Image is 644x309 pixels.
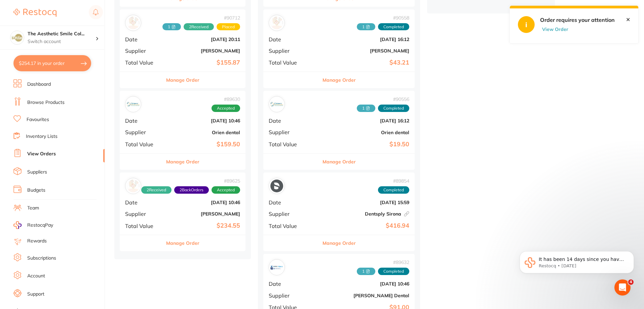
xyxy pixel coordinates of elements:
[167,48,240,53] b: [PERSON_NAME]
[167,118,240,123] b: [DATE] 10:46
[217,23,240,31] span: Placed
[323,154,356,170] button: Manage Order
[125,141,162,147] span: Total Value
[357,268,375,275] span: Received
[357,23,375,31] span: Received
[212,105,240,112] span: Accepted
[167,222,240,229] b: $234.55
[319,211,409,217] b: Dentsply Sirona
[319,200,409,205] b: [DATE] 15:59
[125,60,162,66] span: Total Value
[166,72,199,88] button: Manage Order
[628,279,634,285] span: 4
[167,37,240,42] b: [DATE] 20:11
[125,48,162,54] span: Supplier
[10,31,24,44] img: The Aesthetic Smile Collective
[378,23,409,31] span: Completed
[13,221,22,229] img: RestocqPay
[509,237,644,291] iframe: Intercom notifications message
[13,5,56,21] a: Restocq Logo
[127,180,140,192] img: Adam Dental
[626,16,630,23] a: Close this notification
[269,60,314,66] span: Total Value
[27,222,53,229] span: RestocqPay
[319,118,409,123] b: [DATE] 16:12
[270,180,283,192] img: Dentsply Sirona
[319,130,409,135] b: Orien dental
[167,211,240,217] b: [PERSON_NAME]
[125,211,162,217] span: Supplier
[125,118,162,124] span: Date
[28,38,96,45] p: Switch account
[13,9,56,17] img: Restocq Logo
[125,223,162,229] span: Total Value
[269,199,314,205] span: Date
[184,23,214,31] span: Received
[319,37,409,42] b: [DATE] 16:12
[614,279,631,296] iframe: Intercom live chat
[166,235,199,251] button: Manage Order
[127,16,140,29] img: Henry Schein Halas
[319,141,409,148] b: $19.50
[378,105,409,112] span: Completed
[28,31,96,37] h4: The Aesthetic Smile Collective
[162,23,181,31] span: Received
[269,36,314,42] span: Date
[162,15,240,21] span: # 90712
[166,154,199,170] button: Manage Order
[357,96,409,102] span: # 90556
[27,255,56,262] a: Subscriptions
[357,105,375,112] span: Received
[27,169,47,176] a: Suppliers
[27,238,47,244] a: Rewards
[167,59,240,66] b: $155.87
[319,59,409,66] b: $43.21
[125,36,162,42] span: Date
[357,260,409,265] span: # 89632
[174,186,209,194] span: Back orders
[27,116,49,123] a: Favourites
[141,186,172,194] span: Received
[269,129,314,135] span: Supplier
[120,9,245,88] div: Henry Schein Halas#907121 2ReceivedPlacedDate[DATE] 20:11Supplier[PERSON_NAME]Total Value$155.87M...
[269,48,314,54] span: Supplier
[323,72,356,88] button: Manage Order
[167,141,240,148] b: $159.50
[378,268,409,275] span: Completed
[212,96,240,102] span: # 89630
[540,26,574,32] button: View Order
[323,235,356,251] button: Manage Order
[27,187,45,194] a: Budgets
[319,281,409,286] b: [DATE] 10:46
[269,211,314,217] span: Supplier
[27,151,56,157] a: View Orders
[27,205,39,211] a: Team
[269,141,314,147] span: Total Value
[269,118,314,124] span: Date
[167,130,240,135] b: Orien dental
[319,293,409,298] b: [PERSON_NAME] Dental
[120,172,245,252] div: Adam Dental#896252Received2BackOrdersAcceptedDate[DATE] 10:46Supplier[PERSON_NAME]Total Value$234...
[357,15,409,21] span: # 90558
[141,178,240,184] span: # 89625
[27,81,51,88] a: Dashboard
[378,178,409,184] span: # 89854
[269,223,314,229] span: Total Value
[319,48,409,53] b: [PERSON_NAME]
[13,55,91,71] button: $254.17 in your order
[27,273,45,279] a: Account
[125,129,162,135] span: Supplier
[269,281,314,287] span: Date
[27,99,65,106] a: Browse Products
[167,200,240,205] b: [DATE] 10:46
[212,186,240,194] span: Accepted
[120,91,245,170] div: Orien dental#89630AcceptedDate[DATE] 10:46SupplierOrien dentalTotal Value$159.50Manage Order
[127,98,140,111] img: Orien dental
[125,199,162,205] span: Date
[319,222,409,229] b: $416.94
[269,293,314,299] span: Supplier
[27,291,44,298] a: Support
